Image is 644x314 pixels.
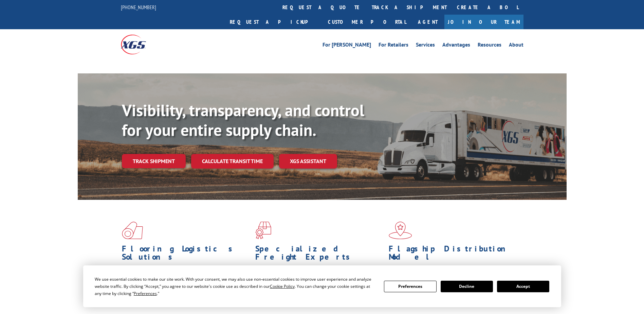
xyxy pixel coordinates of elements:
[323,42,371,50] a: For [PERSON_NAME]
[134,291,157,296] span: Preferences
[379,42,408,50] a: For Retailers
[442,42,470,50] a: Advantages
[497,281,549,292] button: Accept
[389,222,412,239] img: xgs-icon-flagship-distribution-model-red
[323,15,411,29] a: Customer Portal
[83,265,561,307] div: Cookie Consent Prompt
[255,264,384,295] p: From overlength loads to delicate cargo, our experienced staff knows the best way to move your fr...
[444,15,523,29] a: Join Our Team
[121,4,156,11] a: [PHONE_NUMBER]
[122,154,186,168] a: Track shipment
[389,245,517,264] h1: Flagship Distribution Model
[191,154,274,169] a: Calculate transit time
[122,100,364,140] b: Visibility, transparency, and control for your entire supply chain.
[384,281,436,292] button: Preferences
[255,245,384,264] h1: Specialized Freight Experts
[389,264,514,280] span: Our agile distribution network gives you nationwide inventory management on demand.
[270,283,295,289] span: Cookie Policy
[478,42,501,50] a: Resources
[441,281,493,292] button: Decline
[509,42,523,50] a: About
[225,15,323,29] a: Request a pickup
[255,222,271,239] img: xgs-icon-focused-on-flooring-red
[122,222,143,239] img: xgs-icon-total-supply-chain-intelligence-red
[279,154,337,169] a: XGS ASSISTANT
[416,42,435,50] a: Services
[411,15,444,29] a: Agent
[95,276,376,297] div: We use essential cookies to make our site work. With your consent, we may also use non-essential ...
[122,245,250,264] h1: Flooring Logistics Solutions
[122,264,250,289] span: As an industry carrier of choice, XGS has brought innovation and dedication to flooring logistics...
